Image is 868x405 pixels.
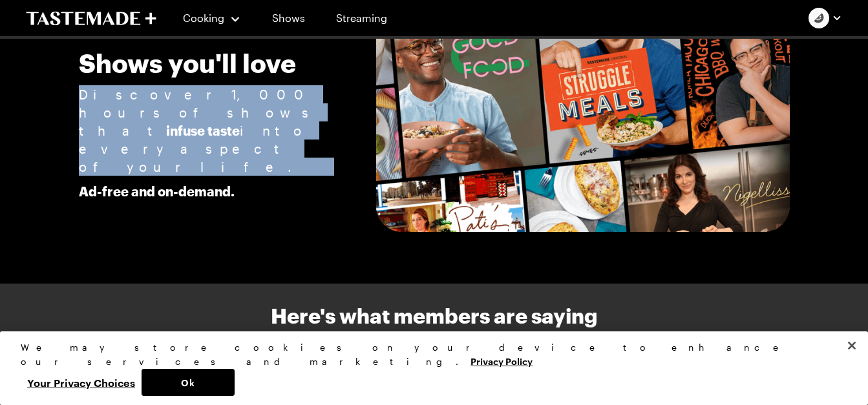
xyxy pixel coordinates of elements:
[142,369,235,396] button: Ok
[809,8,829,28] img: Profile picture
[21,369,142,396] button: Your Privacy Choices
[79,49,337,78] h3: Shows you'll love
[79,85,337,176] p: Discover 1,000 hours of shows that into every aspect of your life.
[471,355,533,367] a: More information about your privacy, opens in a new tab
[166,123,240,138] strong: infuse taste
[21,340,836,369] div: We may store cookies on your device to enhance our services and marketing.
[809,8,842,28] button: Profile picture
[21,340,836,396] div: Privacy
[183,12,224,24] span: Cooking
[838,331,866,360] button: Close
[79,183,337,199] p: Ad-free and on-demand.
[26,11,156,26] a: To Tastemade Home Page
[13,304,855,327] h3: Here's what members are saying
[182,3,241,34] button: Cooking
